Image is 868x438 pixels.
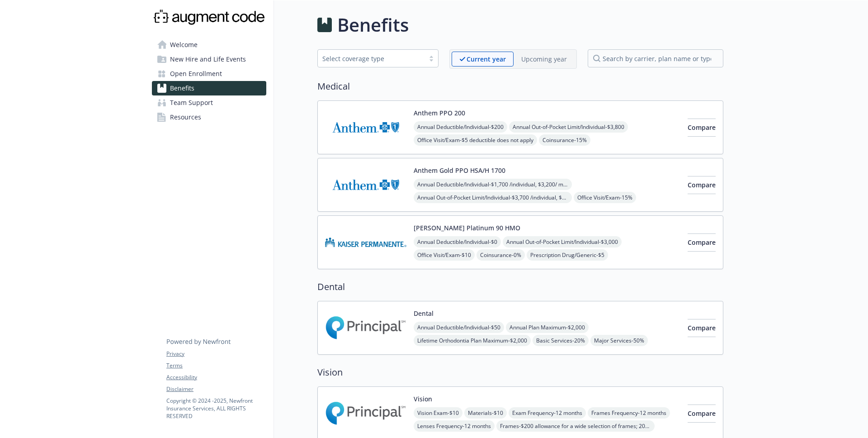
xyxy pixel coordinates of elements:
a: Open Enrollment [152,67,266,81]
input: search by carrier, plan name or type [588,49,723,67]
span: Office Visit/Exam - 15% [574,192,636,203]
span: Basic Services - 20% [533,335,589,346]
span: Annual Out-of-Pocket Limit/Individual - $3,800 [509,121,628,133]
img: Kaiser Permanente Insurance Company carrier logo [325,223,406,262]
span: Coinsurance - 15% [539,134,590,146]
span: Annual Deductible/Individual - $200 [414,121,507,133]
span: Compare [688,123,716,132]
span: Annual Out-of-Pocket Limit/Individual - $3,000 [503,236,622,248]
button: Compare [688,405,716,423]
button: Compare [688,119,716,137]
button: Compare [688,319,716,337]
button: Anthem Gold PPO HSA/H 1700 [414,166,505,175]
span: Benefits [170,81,194,95]
span: Compare [688,409,716,418]
span: Vision Exam - $10 [414,407,462,419]
span: Frames Frequency - 12 months [588,407,670,419]
span: Prescription Drug/Generic - $5 [527,249,608,261]
img: Anthem Blue Cross carrier logo [325,166,406,204]
a: Benefits [152,81,266,95]
div: Select coverage type [322,54,420,63]
span: Office Visit/Exam - $10 [414,249,475,261]
span: Annual Deductible/Individual - $50 [414,322,504,333]
span: Lenses Frequency - 12 months [414,420,495,432]
a: Accessibility [166,373,266,381]
span: New Hire and Life Events [170,52,246,67]
span: Team Support [170,95,213,110]
a: Privacy [166,350,266,358]
h1: Benefits [337,11,409,38]
span: Annual Deductible/Individual - $1,700 /individual, $3,200/ member [414,179,572,190]
span: Annual Deductible/Individual - $0 [414,236,501,248]
span: Coinsurance - 0% [476,249,525,261]
span: Compare [688,324,716,332]
span: Open Enrollment [170,67,222,81]
span: Annual Out-of-Pocket Limit/Individual - $3,700 /individual, $3,700/ member [414,192,572,203]
span: Materials - $10 [464,407,507,419]
span: Lifetime Orthodontia Plan Maximum - $2,000 [414,335,531,346]
span: Compare [688,181,716,189]
a: Terms [166,362,266,370]
button: Compare [688,233,716,252]
p: Upcoming year [521,54,567,64]
span: Annual Plan Maximum - $2,000 [506,322,589,333]
button: [PERSON_NAME] Platinum 90 HMO [414,223,520,233]
span: Welcome [170,38,198,52]
p: Current year [467,54,506,64]
span: Resources [170,110,201,124]
h2: Dental [317,280,723,294]
span: Major Services - 50% [590,335,648,346]
button: Compare [688,176,716,194]
button: Dental [414,309,434,318]
a: Resources [152,110,266,124]
span: Exam Frequency - 12 months [509,407,586,419]
img: Anthem Blue Cross carrier logo [325,108,406,147]
span: Compare [688,238,716,247]
h2: Medical [317,80,723,93]
img: Principal Financial Group Inc carrier logo [325,394,406,433]
h2: Vision [317,366,723,379]
a: New Hire and Life Events [152,52,266,67]
span: Office Visit/Exam - $5 deductible does not apply [414,134,537,146]
a: Team Support [152,95,266,110]
img: Principal Financial Group Inc carrier logo [325,309,406,347]
a: Welcome [152,38,266,52]
span: Frames - $200 allowance for a wide selection of frames; 20% off amount over allowance [496,420,655,432]
p: Copyright © 2024 - 2025 , Newfront Insurance Services, ALL RIGHTS RESERVED [166,397,266,420]
button: Anthem PPO 200 [414,108,465,118]
a: Disclaimer [166,385,266,393]
button: Vision [414,394,432,404]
